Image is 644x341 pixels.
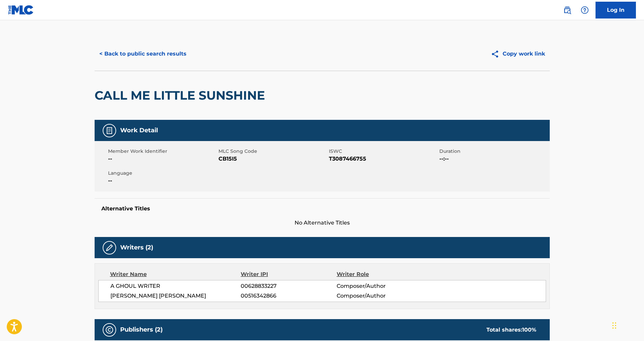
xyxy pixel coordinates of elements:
[561,3,574,17] a: Public Search
[610,309,644,341] iframe: Chat Widget
[439,155,548,163] span: --:--
[596,2,636,19] a: Log In
[578,3,591,17] div: Help
[120,244,153,251] h5: Writers (2)
[120,127,158,134] h5: Work Detail
[108,148,217,155] span: Member Work Identifier
[610,309,644,341] div: Widget de chat
[108,155,217,163] span: --
[110,270,241,278] div: Writer Name
[105,127,113,135] img: Work Detail
[486,326,536,334] div: Total shares:
[108,177,217,185] span: --
[522,327,536,333] span: 100 %
[337,282,424,290] span: Composer/Author
[95,88,268,103] h2: CALL ME LITTLE SUNSHINE
[108,170,217,177] span: Language
[329,148,438,155] span: ISWC
[218,148,327,155] span: MLC Song Code
[563,6,571,14] img: search
[439,148,548,155] span: Duration
[486,45,550,62] button: Copy work link
[581,6,589,14] img: help
[120,326,163,334] h5: Publishers (2)
[337,292,424,300] span: Composer/Author
[95,45,191,62] button: < Back to public search results
[105,244,113,252] img: Writers
[241,292,336,300] span: 00516342866
[95,219,550,227] span: No Alternative Titles
[241,270,337,278] div: Writer IPI
[105,326,113,334] img: Publishers
[491,50,503,58] img: Copy work link
[101,205,543,212] h5: Alternative Titles
[612,315,616,336] div: Glisser
[110,292,241,300] span: [PERSON_NAME] [PERSON_NAME]
[241,282,336,290] span: 00628833227
[329,155,438,163] span: T3087466755
[218,155,327,163] span: CB15I5
[8,5,34,15] img: MLC Logo
[337,270,424,278] div: Writer Role
[110,282,241,290] span: A GHOUL WRITER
